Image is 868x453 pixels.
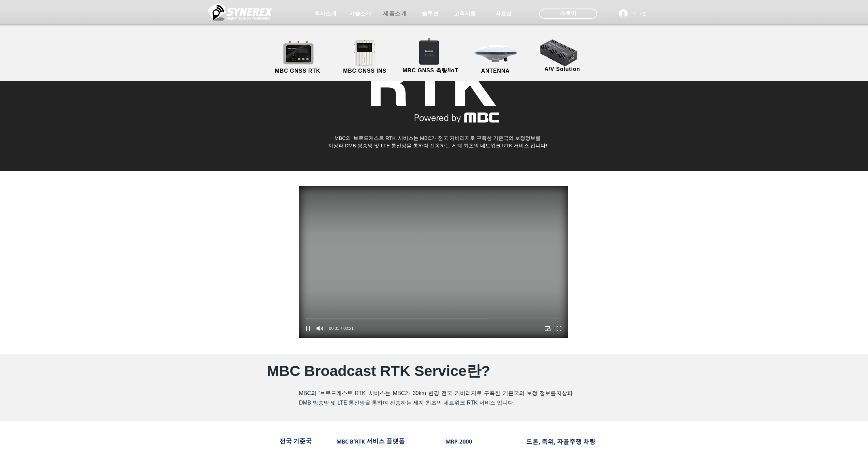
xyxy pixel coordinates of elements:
[481,68,510,74] span: ANTENNA
[383,10,407,17] span: 제품소개
[532,38,593,73] a: A/V Solution
[304,324,312,333] button: Pause
[267,39,328,75] a: MBC GNSS RTK
[402,67,458,74] span: MBC GNSS 측량/IoT
[539,9,597,19] div: 스토어
[465,39,526,75] a: ANTENNA
[555,324,563,333] button: Enter full screen
[315,324,324,333] button: Mute
[343,68,386,74] span: MBC GNSS INS
[412,34,447,69] img: SynRTK__.png
[448,7,482,20] a: 고객지원
[495,10,512,17] span: 자료실
[308,7,342,20] a: 회사소개
[343,7,377,20] a: 기술소개
[328,143,547,148] span: 지상파 DMB 방송망 및 LTE 통신망을 통하여 전송하는 세계 최초의 네트워크 RTK 서비스 입니다!
[267,363,490,379] span: MBC Broadcast RTK Service란?
[335,135,541,141] span: MBC의 '브로드캐스트 RTK' 서비스는 MBC가 전국 커버리지로 구축한 기준국의 보정정보를
[630,10,649,17] span: 로그인
[341,326,354,331] span: 02:21
[422,10,438,17] span: 솔루션
[275,68,320,74] span: MBC GNSS RTK
[208,2,273,22] img: 씨너렉스_White_simbol_대지 1.png
[790,424,868,453] iframe: Wix Chat
[413,7,447,20] a: 솔루션
[560,10,576,17] span: 스토어
[543,324,552,333] button: Play Picture-in-Picture
[345,38,387,68] img: MGI2000_front-removebg-preview (1).png
[486,7,520,20] a: 자료실
[314,10,336,17] span: 회사소개
[349,10,371,17] span: 기술소개
[334,39,396,75] a: MBC GNSS INS
[454,10,476,17] span: 고객지원
[397,39,464,75] a: MBC GNSS 측량/IoT
[378,7,412,20] a: 제품소개
[544,66,580,72] span: A/V Solution
[329,326,339,331] span: 00:01
[614,7,651,20] button: 로그인
[299,390,556,396] span: MBC의 '브로드캐스트 RTK' 서비스는 MBC가 30km 반경 전국 커버리지로 구축한 기준국의 보정 정보를
[299,186,568,338] div: Your Video Title Video Player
